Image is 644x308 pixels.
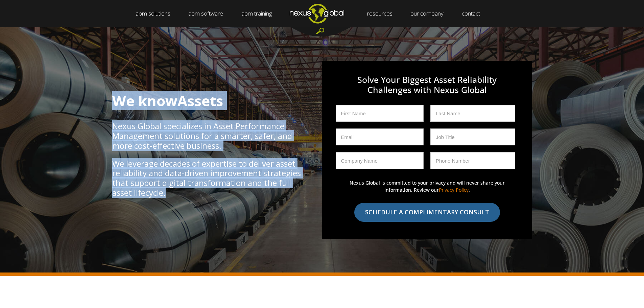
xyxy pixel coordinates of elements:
[430,152,515,169] input: Phone Number
[439,187,469,193] a: Privacy Policy
[354,203,500,222] input: SCHEDULE A COMPLIMENTARY CONSULT
[342,74,511,105] h3: Solve Your Biggest Asset Reliability Challenges with Nexus Global
[430,105,515,122] input: Last Name
[112,159,302,198] p: We leverage decades of expertise to deliver asset reliability and data-driven improvement strateg...
[336,152,424,169] input: Company Name
[430,128,515,145] input: Job Title
[336,128,424,145] input: Email
[112,121,302,150] p: Nexus Global specializes in Asset Performance Management solutions for a smarter, safer, and more...
[112,94,302,108] h1: We know
[336,105,424,122] input: First Name
[349,179,505,193] p: Nexus Global is committed to your privacy and will never share your information. Review our .
[177,91,223,110] span: Assets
